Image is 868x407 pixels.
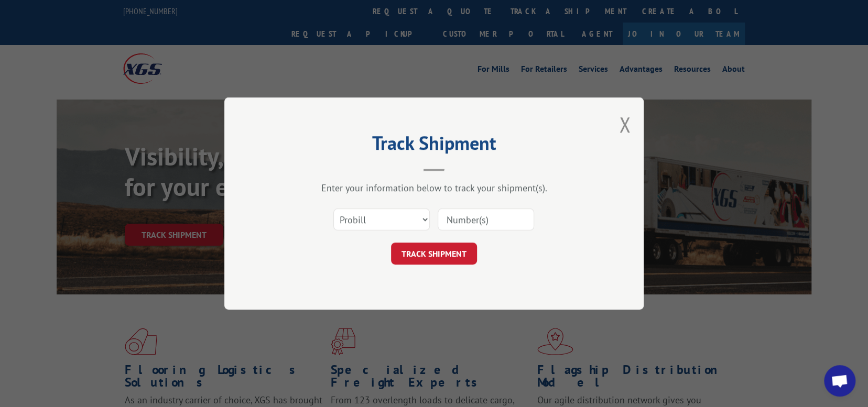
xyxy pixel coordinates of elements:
input: Number(s) [438,208,534,230]
div: Enter your information below to track your shipment(s). [277,182,591,194]
div: Open chat [824,365,855,397]
button: TRACK SHIPMENT [391,243,477,265]
h2: Track Shipment [277,136,591,156]
button: Close modal [619,111,631,138]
